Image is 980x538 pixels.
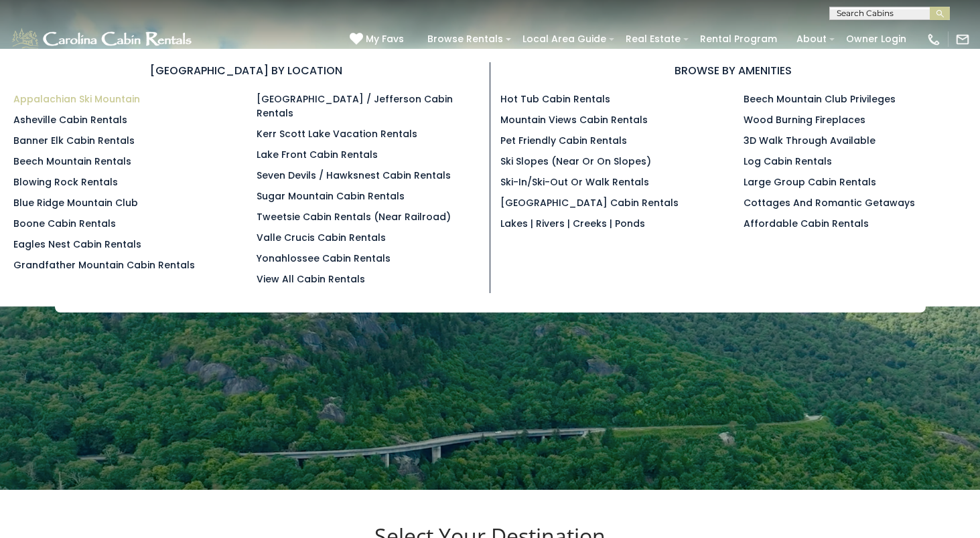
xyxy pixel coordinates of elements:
[926,32,941,47] img: phone-regular-white.png
[13,92,140,106] a: Appalachian Ski Mountain
[13,217,116,230] a: Boone Cabin Rentals
[257,231,386,244] a: Valle Crucis Cabin Rentals
[516,29,613,50] a: Local Area Guide
[500,134,627,147] a: Pet Friendly Cabin Rentals
[693,29,784,50] a: Rental Program
[500,217,645,230] a: Lakes | Rivers | Creeks | Ponds
[955,32,970,47] img: mail-regular-white.png
[500,113,648,126] a: Mountain Views Cabin Rentals
[257,92,453,120] a: [GEOGRAPHIC_DATA] / Jefferson Cabin Rentals
[13,62,480,79] h3: [GEOGRAPHIC_DATA] BY LOCATION
[744,175,876,189] a: Large Group Cabin Rentals
[421,29,510,50] a: Browse Rentals
[619,29,687,50] a: Real Estate
[257,189,405,203] a: Sugar Mountain Cabin Rentals
[744,134,876,147] a: 3D Walk Through Available
[500,155,651,168] a: Ski Slopes (Near or On Slopes)
[744,113,865,126] a: Wood Burning Fireplaces
[366,32,404,46] span: My Favs
[500,62,967,79] h3: BROWSE BY AMENITIES
[257,252,391,265] a: Yonahlossee Cabin Rentals
[257,210,451,223] a: Tweetsie Cabin Rentals (Near Railroad)
[839,29,913,50] a: Owner Login
[500,92,610,106] a: Hot Tub Cabin Rentals
[13,196,138,209] a: Blue Ridge Mountain Club
[350,32,407,47] a: My Favs
[257,272,365,286] a: View All Cabin Rentals
[744,92,896,106] a: Beech Mountain Club Privileges
[13,238,141,251] a: Eagles Nest Cabin Rentals
[744,155,832,168] a: Log Cabin Rentals
[500,196,679,209] a: [GEOGRAPHIC_DATA] Cabin Rentals
[257,148,378,161] a: Lake Front Cabin Rentals
[744,217,869,230] a: Affordable Cabin Rentals
[13,113,127,126] a: Asheville Cabin Rentals
[13,258,195,272] a: Grandfather Mountain Cabin Rentals
[13,134,135,147] a: Banner Elk Cabin Rentals
[13,155,131,168] a: Beech Mountain Rentals
[257,169,451,182] a: Seven Devils / Hawksnest Cabin Rentals
[790,29,833,50] a: About
[13,175,118,189] a: Blowing Rock Rentals
[744,196,915,209] a: Cottages and Romantic Getaways
[500,175,649,189] a: Ski-in/Ski-Out or Walk Rentals
[257,127,417,141] a: Kerr Scott Lake Vacation Rentals
[10,26,196,53] img: White-1-1-2.png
